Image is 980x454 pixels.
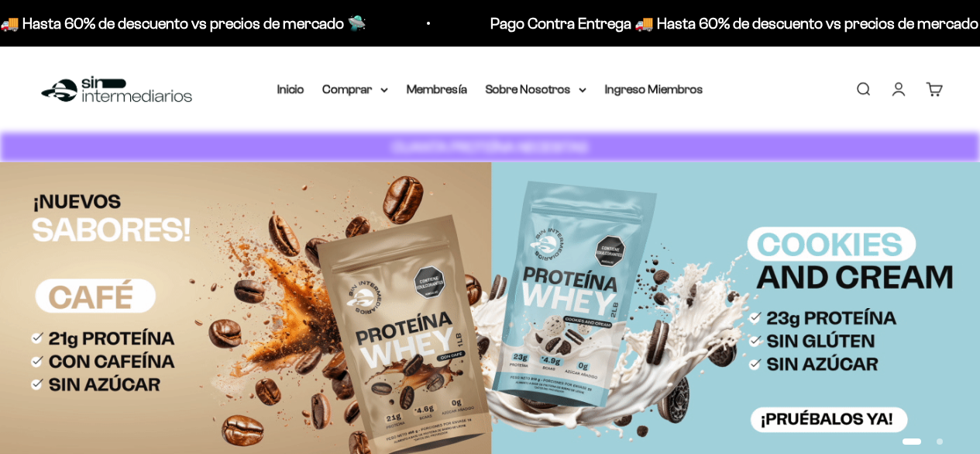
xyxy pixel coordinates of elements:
[605,82,703,95] a: Ingreso Miembros
[243,11,754,36] p: Pago Contra Entrega 🚚 Hasta 60% de descuento vs precios de mercado 🛸
[277,82,304,95] a: Inicio
[486,79,586,99] summary: Sobre Nosotros
[392,139,588,155] strong: CUANTA PROTEÍNA NECESITAS
[323,79,388,99] summary: Comprar
[407,82,467,95] a: Membresía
